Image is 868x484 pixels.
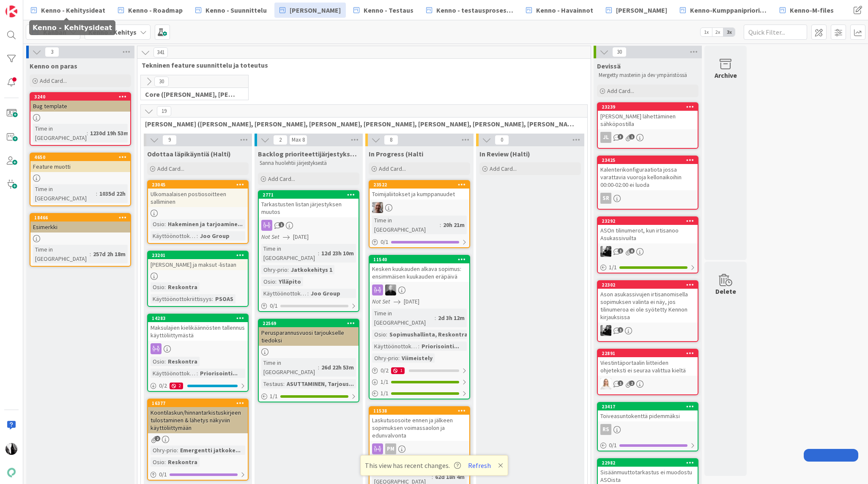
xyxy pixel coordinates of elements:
[370,284,469,295] div: MV
[381,377,389,386] span: 1 / 1
[598,217,698,243] div: 23292ASOn tilinumerot, kun irtisanoo Asukassivuilta
[145,120,577,128] span: Halti (Sebastian, VilleH, Riikka, Antti, MikkoV, PetriH, PetriM)
[602,282,698,288] div: 22302
[601,3,672,18] a: [PERSON_NAME]
[166,357,200,366] div: Reskontra
[690,5,767,15] span: Kenno-Kumppanipriorisointi
[198,369,240,378] div: Priorisointi...
[166,282,200,292] div: Reskontra
[373,408,469,414] div: 11538
[319,363,356,372] div: 26d 22h 53m
[387,330,470,339] div: Sopimushallinta, Reskontra
[151,219,164,229] div: Osio
[258,150,359,158] span: Backlog prioriteettijärjestyksessä (Halti)
[373,257,469,263] div: 11540
[370,443,469,454] div: PM
[536,5,593,15] span: Kenno - Havainnot
[598,289,698,323] div: Ason asukassivujen irtisanomisella sopimuksen valinta ei näy, jos tilinumeroa ei ole syötetty Ken...
[598,281,698,323] div: 22302Ason asukassivujen irtisanomisella sopimuksen valinta ei näy, jos tilinumeroa ei ole syötett...
[5,443,17,455] img: KV
[166,219,245,229] div: Hakeminen ja tarjoamine...
[372,309,435,327] div: Time in [GEOGRAPHIC_DATA]
[177,446,178,455] span: :
[258,190,359,312] a: 2771Tarkastusten listan järjestyksen muutosNot Set[DATE]Time in [GEOGRAPHIC_DATA]:12d 23h 10mOhry...
[616,5,667,15] span: [PERSON_NAME]
[91,249,128,259] div: 257d 2h 18m
[142,61,580,69] span: Tekninen feature suunnittelu ja toteutus
[259,320,359,327] div: 22569
[34,154,130,160] div: 4650
[597,102,698,149] a: 23239[PERSON_NAME] lähettäminen sähköpostillaJL
[441,220,467,230] div: 20h 21m
[598,424,698,435] div: RS
[370,263,469,282] div: Kesken kuukauden alkava sopimus: ensimmäisen kuukauden eräpäivä
[598,193,698,204] div: SR
[259,199,359,217] div: Tarkastusten listan järjestyksen muutos
[384,135,398,145] span: 8
[261,289,307,298] div: Käyttöönottokriittisyys
[30,153,130,172] div: 4650Feature muotti
[365,460,461,470] span: This view has recent changes.
[152,400,248,406] div: 16377
[370,181,469,200] div: 23522Toimijaliitokset ja kumppanuudet
[147,251,249,307] a: 23201[PERSON_NAME] ja maksut -listaanOsio:ReskontraKäyttöönottokriittisyys:PSOAS
[701,28,712,36] span: 1x
[598,132,698,143] div: JL
[381,389,389,398] span: 1 / 1
[419,342,461,351] div: Priorisointi...
[40,77,67,85] span: Add Card...
[391,367,405,374] div: 1
[436,5,513,15] span: Kenno - testausprosessi/Featureflagit
[263,192,359,198] div: 2771
[213,294,235,304] div: PSOAS
[198,231,232,241] div: Joo Group
[178,446,243,455] div: Emergentti jatkoke...
[598,350,698,357] div: 22891
[148,252,248,270] div: 23201[PERSON_NAME] ja maksut -listaan
[618,327,623,333] span: 1
[602,104,698,110] div: 23239
[436,313,467,323] div: 2d 3h 12m
[598,225,698,243] div: ASOn tilinumerot, kun irtisanoo Asukassivuilta
[521,3,598,18] a: Kenno - Havainnot
[598,111,698,129] div: [PERSON_NAME] lähettäminen sähköpostilla
[88,28,137,36] b: Kenno - Kehitys
[609,441,617,450] span: 0 / 1
[370,256,469,263] div: 11540
[319,249,356,258] div: 12d 23h 10m
[151,282,164,292] div: Osio
[723,28,735,36] span: 3x
[369,150,423,158] span: In Progress (Halti
[618,380,623,386] span: 1
[261,379,283,388] div: Testaus
[30,221,130,232] div: Esimerkki
[164,219,166,229] span: :
[292,138,305,142] div: Max 8
[148,314,248,322] div: 14283
[598,156,698,164] div: 23425
[170,383,183,389] div: 2
[153,47,168,57] span: 341
[609,263,617,272] span: 1 / 1
[600,378,611,389] img: SL
[629,248,635,254] span: 8
[398,353,400,363] span: :
[151,357,164,366] div: Osio
[30,153,131,206] a: 4650Feature muottiTime in [GEOGRAPHIC_DATA]:1035d 22h
[274,3,346,18] a: [PERSON_NAME]
[261,277,275,286] div: Osio
[598,459,698,467] div: 22982
[372,342,418,351] div: Käyttöönottokriittisyys
[157,165,184,172] span: Add Card...
[151,294,212,304] div: Käyttöönottokriittisyys
[33,245,90,263] div: Time in [GEOGRAPHIC_DATA]
[261,358,318,377] div: Time in [GEOGRAPHIC_DATA]
[372,330,386,339] div: Osio
[598,246,698,257] div: KM
[612,47,627,57] span: 30
[381,238,389,246] span: 0 / 1
[598,156,698,190] div: 23425Kalenterikonfiguraatiota jossa varattavia vuoroja kellonaikoihin 00:00-02:00 ei luoda
[30,93,130,101] div: 3240
[598,350,698,376] div: 22891Viestintäportaalin liitteiden ohjeteksti ei seuraa valittua kieltä
[164,282,166,292] span: :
